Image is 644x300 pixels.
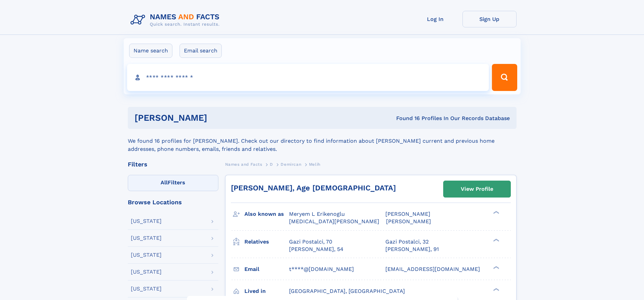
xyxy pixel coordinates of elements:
[128,175,218,191] label: Filters
[127,64,489,91] input: search input
[131,235,162,241] div: [US_STATE]
[408,11,462,27] a: Log In
[129,44,172,58] label: Name search
[385,266,480,272] span: [EMAIL_ADDRESS][DOMAIN_NAME]
[244,236,289,248] h3: Relatives
[492,210,500,215] div: ❯
[385,246,439,253] a: [PERSON_NAME], 91
[289,218,379,225] span: [MEDICAL_DATA][PERSON_NAME]
[385,238,429,246] a: Gazi Postalci, 32
[131,218,162,224] div: [US_STATE]
[492,64,517,91] button: Search Button
[131,252,162,258] div: [US_STATE]
[128,199,218,205] div: Browse Locations
[461,181,493,197] div: View Profile
[386,218,431,225] span: [PERSON_NAME]
[244,263,289,275] h3: Email
[289,288,405,294] span: [GEOGRAPHIC_DATA], [GEOGRAPHIC_DATA]
[231,184,396,192] a: [PERSON_NAME], Age [DEMOGRAPHIC_DATA]
[492,238,500,242] div: ❯
[281,160,301,168] a: Demircan
[289,238,332,246] a: Gazi Postalci, 70
[289,211,345,217] span: Meryem L Erikenoglu
[180,44,222,58] label: Email search
[131,269,162,275] div: [US_STATE]
[135,114,302,122] h1: [PERSON_NAME]
[492,287,500,292] div: ❯
[309,162,320,167] span: Melih
[128,161,218,167] div: Filters
[244,285,289,297] h3: Lived in
[128,11,225,29] img: Logo Names and Facts
[225,160,262,168] a: Names and Facts
[244,208,289,220] h3: Also known as
[289,246,343,253] a: [PERSON_NAME], 54
[281,162,301,167] span: Demircan
[302,115,510,122] div: Found 16 Profiles In Our Records Database
[270,160,273,168] a: D
[492,265,500,270] div: ❯
[161,179,168,186] span: All
[444,181,510,197] a: View Profile
[131,286,162,292] div: [US_STATE]
[128,129,517,153] div: We found 16 profiles for [PERSON_NAME]. Check out our directory to find information about [PERSON...
[270,162,273,167] span: D
[385,211,430,217] span: [PERSON_NAME]
[462,11,517,27] a: Sign Up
